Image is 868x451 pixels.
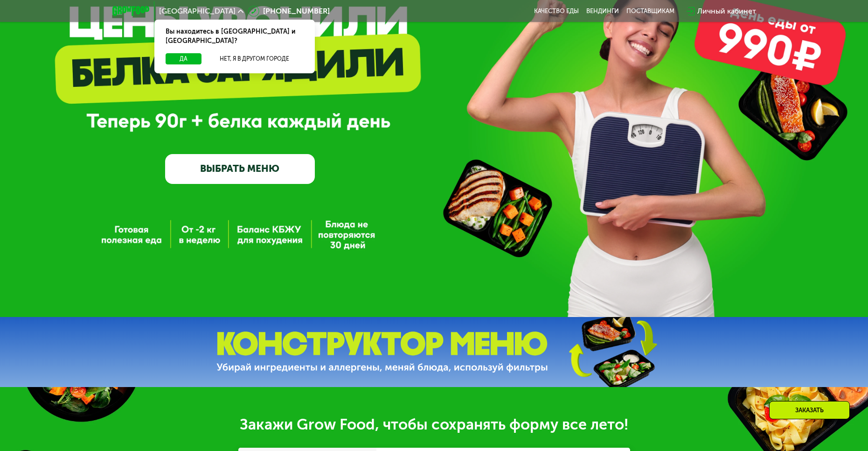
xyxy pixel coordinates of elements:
[626,7,674,15] div: поставщикам
[534,7,579,15] a: Качество еды
[697,6,756,17] div: Личный кабинет
[166,53,201,64] button: Да
[769,401,850,419] div: Заказать
[205,53,304,64] button: Нет, я в другом городе
[586,7,619,15] a: Вендинги
[154,20,315,53] div: Вы находитесь в [GEOGRAPHIC_DATA] и [GEOGRAPHIC_DATA]?
[248,6,330,17] a: [PHONE_NUMBER]
[159,7,236,15] span: [GEOGRAPHIC_DATA]
[165,154,315,184] a: ВЫБРАТЬ МЕНЮ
